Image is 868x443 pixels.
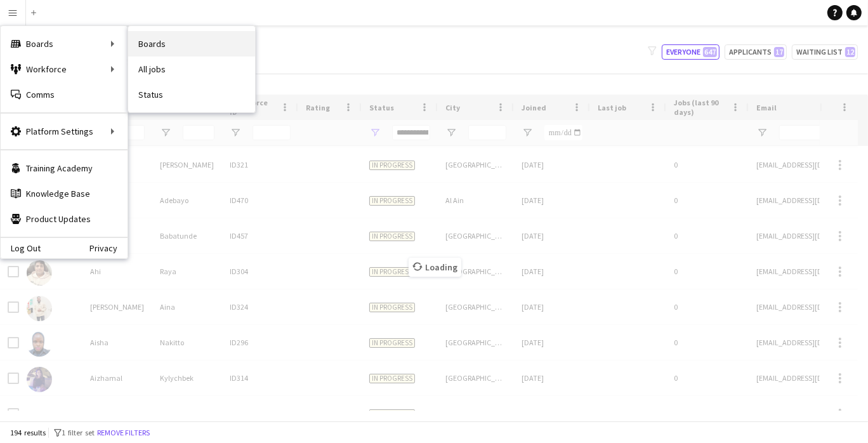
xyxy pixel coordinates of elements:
[774,47,784,57] span: 17
[409,258,461,277] span: Loading
[95,426,152,440] button: Remove filters
[128,31,255,56] a: Boards
[1,243,41,253] a: Log Out
[1,206,128,232] a: Product Updates
[792,44,858,60] button: Waiting list12
[89,243,128,253] a: Privacy
[1,181,128,206] a: Knowledge Base
[1,82,128,107] a: Comms
[62,428,95,437] span: 1 filter set
[128,82,255,107] a: Status
[1,119,128,144] div: Platform Settings
[1,31,128,56] div: Boards
[845,47,855,57] span: 12
[128,56,255,82] a: All jobs
[703,47,717,57] span: 647
[1,155,128,181] a: Training Academy
[725,44,787,60] button: Applicants17
[1,56,128,82] div: Workforce
[662,44,720,60] button: Everyone647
